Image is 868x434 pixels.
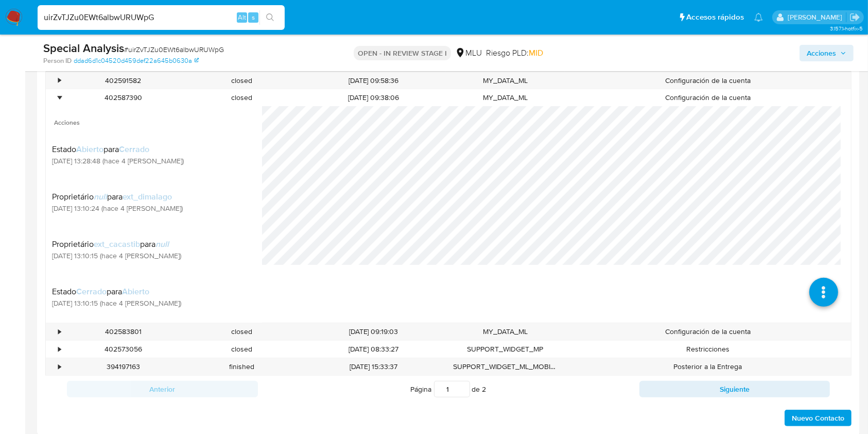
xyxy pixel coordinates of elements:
[52,191,94,203] span: Proprietário
[52,251,181,260] span: [DATE] 13:10:15 (hace 4 [PERSON_NAME])
[183,323,302,340] div: closed
[301,341,446,358] div: [DATE] 08:33:27
[94,238,140,250] span: ext_cacastib
[792,411,844,425] span: Nuevo Contacto
[446,341,565,358] div: SUPPORT_WIDGET_MP
[686,12,744,23] span: Accesos rápidos
[64,358,183,375] div: 394197163
[183,341,302,358] div: closed
[529,47,543,59] span: MID
[565,341,851,358] div: Restricciones
[238,12,246,22] span: Alt
[259,10,281,25] button: search-icon
[446,323,565,340] div: MY_DATA_ML
[119,143,149,155] span: Cerrado
[849,12,860,23] a: Salir
[565,72,851,89] div: Configuración de la cuenta
[67,381,258,397] button: Anterior
[301,358,446,375] div: [DATE] 15:33:37
[800,45,854,61] button: Acciones
[411,381,487,397] span: Página de
[52,298,181,308] span: [DATE] 13:10:15 (hace 4 [PERSON_NAME])
[94,191,107,203] span: null
[183,72,302,89] div: closed
[52,144,184,155] div: para
[565,89,851,106] div: Configuración de la cuenta
[301,89,446,106] div: [DATE] 09:38:06
[754,13,763,22] a: Notificaciones
[455,47,482,59] div: MLU
[43,40,124,56] b: Special Analysis
[46,106,262,131] span: Acciones
[58,362,61,372] div: •
[52,143,76,155] span: Estado
[124,44,224,55] span: # uirZvTJZu0EWt6albwURUWpG
[58,76,61,86] div: •
[58,344,61,354] div: •
[64,323,183,340] div: 402583801
[301,72,446,89] div: [DATE] 09:58:36
[52,204,183,213] span: [DATE] 13:10:24 (hace 4 [PERSON_NAME])
[76,143,103,155] span: Abierto
[565,323,851,340] div: Configuración de la cuenta
[64,341,183,358] div: 402573056
[830,24,863,32] span: 3.157.1-hotfix-5
[183,89,302,106] div: closed
[43,56,72,65] b: Person ID
[52,156,184,165] span: [DATE] 13:28:48 (hace 4 [PERSON_NAME])
[486,47,543,59] span: Riesgo PLD:
[252,12,255,22] span: s
[354,46,451,60] p: OPEN - IN REVIEW STAGE I
[446,89,565,106] div: MY_DATA_ML
[52,239,181,249] div: para
[788,12,846,22] p: ximena.felix@mercadolibre.com
[52,192,183,202] div: para
[446,358,565,375] div: SUPPORT_WIDGET_ML_MOBILE
[38,11,285,24] input: Buscar usuario o caso...
[76,286,107,297] span: Cerrado
[482,384,487,394] span: 2
[446,72,565,89] div: MY_DATA_ML
[807,45,836,61] span: Acciones
[58,93,61,103] div: •
[52,287,181,297] div: para
[565,358,851,375] div: Posterior a la Entrega
[52,238,94,250] span: Proprietário
[52,286,76,297] span: Estado
[64,89,183,106] div: 402587390
[123,191,172,203] span: ext_dimalago
[785,410,852,426] button: Nuevo Contacto
[183,358,302,375] div: finished
[639,381,830,397] button: Siguiente
[64,72,183,89] div: 402591582
[122,286,149,297] span: Abierto
[155,238,169,250] span: null
[301,323,446,340] div: [DATE] 09:19:03
[74,56,199,65] a: ddad6d1c04520d459def22a645b0630a
[58,327,61,337] div: •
